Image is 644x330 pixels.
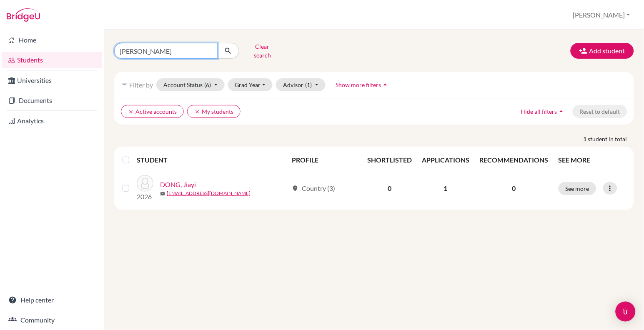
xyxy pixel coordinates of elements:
[239,40,286,62] button: Clear search
[7,8,40,22] img: Bridge-U
[616,302,636,322] div: Open Intercom Messenger
[167,190,251,197] a: [EMAIL_ADDRESS][DOMAIN_NAME]
[475,150,554,170] th: RECOMMENDATIONS
[480,183,549,193] p: 0
[2,32,102,48] a: Home
[2,112,102,129] a: Analytics
[276,78,326,91] button: Advisor(1)
[521,108,557,115] span: Hide all filters
[194,109,200,115] i: clear
[2,72,102,89] a: Universities
[569,7,634,23] button: [PERSON_NAME]
[573,105,627,118] button: Reset to default
[228,78,273,91] button: Grad Year
[329,78,397,91] button: Show more filtersarrow_drop_up
[160,180,196,190] a: DONG, Jiayi
[363,170,417,207] td: 0
[363,150,417,170] th: SHORTLISTED
[2,52,102,68] a: Students
[381,80,390,89] i: arrow_drop_up
[336,81,381,88] span: Show more filters
[128,109,134,115] i: clear
[204,81,211,88] span: (6)
[121,81,128,88] i: filter_list
[287,150,363,170] th: PROFILE
[554,150,631,170] th: SEE MORE
[2,292,102,308] a: Help center
[305,81,312,88] span: (1)
[584,135,588,143] strong: 1
[2,92,102,109] a: Documents
[129,81,153,89] span: Filter by
[514,105,573,118] button: Hide all filtersarrow_drop_up
[588,135,634,143] span: student in total
[2,312,102,328] a: Community
[160,191,165,196] span: mail
[137,192,153,202] p: 2026
[417,150,475,170] th: APPLICATIONS
[137,150,287,170] th: STUDENT
[121,105,184,118] button: clearActive accounts
[187,105,241,118] button: clearMy students
[557,107,566,115] i: arrow_drop_up
[156,78,225,91] button: Account Status(6)
[559,182,596,195] button: See more
[292,183,336,193] div: Country (3)
[114,43,218,59] input: Find student by name...
[292,185,299,192] span: location_on
[137,175,153,192] img: DONG, Jiayi
[571,43,634,59] button: Add student
[417,170,475,207] td: 1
